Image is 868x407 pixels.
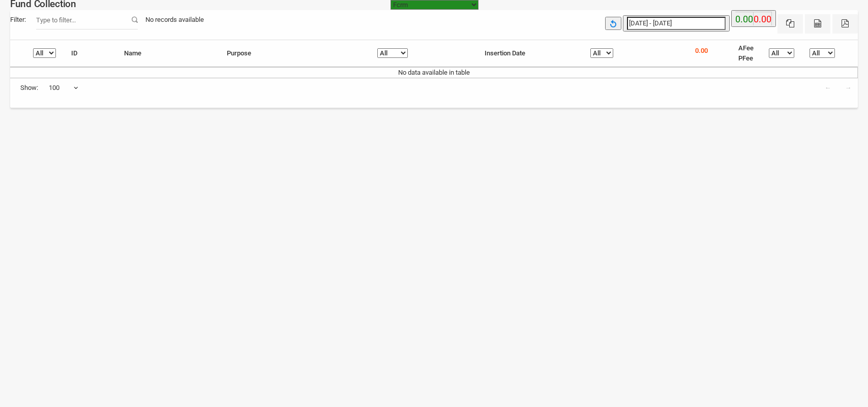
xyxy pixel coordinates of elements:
th: Name [116,40,219,67]
th: ID [64,40,116,67]
button: CSV [805,14,830,34]
p: 0.00 [695,46,708,56]
button: Pdf [832,14,858,34]
span: 100 [49,83,78,93]
span: 100 [48,78,79,98]
li: PFee [738,53,754,64]
a: ← [818,78,837,98]
label: 0.00 [754,12,771,26]
td: No data available in table [10,67,858,78]
input: Filter: [36,10,138,29]
th: Purpose [219,40,370,67]
button: Excel [777,14,803,34]
th: Insertion Date [477,40,583,67]
label: 0.00 [735,12,753,26]
div: No records available [138,10,212,29]
li: AFee [738,43,754,53]
a: → [839,78,858,98]
span: Show: [20,83,38,93]
button: 0.00 0.00 [731,10,776,27]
